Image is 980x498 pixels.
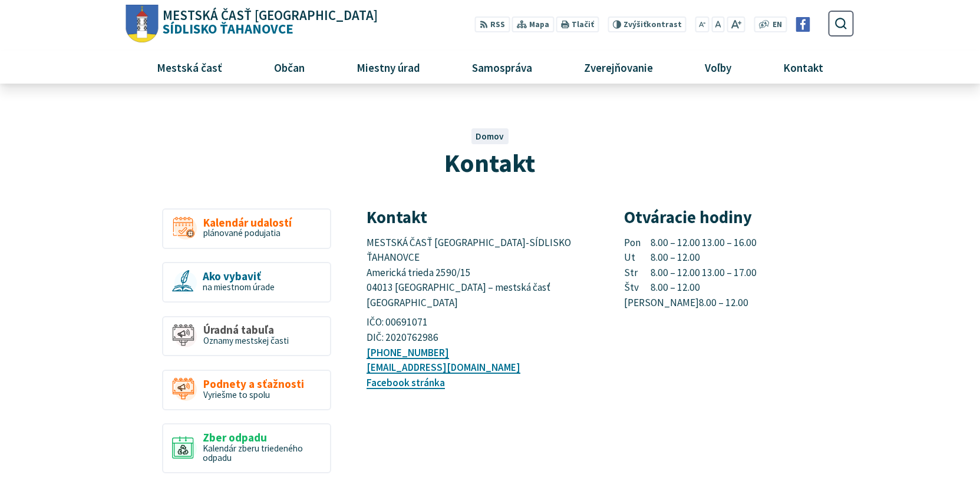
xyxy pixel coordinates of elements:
[203,431,321,444] span: Zber odpadu
[512,16,554,32] a: Mapa
[162,208,331,249] a: Kalendár udalostí plánované podujatia
[367,236,573,310] span: MESTSKÁ ČASŤ [GEOGRAPHIC_DATA]-SÍDLISKO ŤAHANOVCE Americká trieda 2590/15 04013 [GEOGRAPHIC_DATA]...
[135,51,243,83] a: Mestská časť
[579,51,657,83] span: Zverejňovanie
[451,51,554,83] a: Samospráva
[203,270,275,283] span: Ako vybaviť
[623,19,646,29] span: Zvýšiť
[476,131,504,142] a: Domov
[203,378,304,390] span: Podnety a sťažnosti
[162,423,331,473] a: Zber odpadu Kalendár zberu triedeného odpadu
[695,16,710,32] button: Zmenšiť veľkosť písma
[367,361,520,374] a: [EMAIL_ADDRESS][DOMAIN_NAME]
[203,324,289,336] span: Úradná tabuľa
[770,19,786,31] a: EN
[467,51,536,83] span: Samospráva
[490,19,505,31] span: RSS
[203,389,270,400] span: Vyriešme to spolu
[624,250,651,265] span: Ut
[779,51,828,83] span: Kontakt
[624,235,854,311] p: 8.00 – 12.00 13.00 – 16.00 8.00 – 12.00 8.00 – 12.00 13.00 – 17.00 8.00 – 12.00 8.00 – 12.00
[475,16,510,32] a: RSS
[252,51,326,83] a: Občan
[684,51,753,83] a: Voľby
[203,227,281,238] span: plánované podujatia
[159,9,378,36] span: Sídlisko Ťahanovce
[773,19,782,31] span: EN
[367,376,445,389] a: Facebook stránka
[711,16,724,32] button: Nastaviť pôvodnú veľkosť písma
[572,20,594,29] span: Tlačiť
[152,51,226,83] span: Mestská časť
[367,315,596,345] p: IČO: 00691071 DIČ: 2020762986
[162,316,331,357] a: Úradná tabuľa Oznamy mestskej časti
[203,443,303,464] span: Kalendár zberu triedeného odpadu
[367,208,596,227] h3: Kontakt
[203,281,275,293] span: na miestnom úrade
[367,346,449,359] a: [PHONE_NUMBER]
[608,16,686,32] button: Zvýšiťkontrast
[623,20,682,29] span: kontrast
[335,51,441,83] a: Miestny úrad
[126,5,159,43] img: Prejsť na domovskú stránku
[556,16,599,32] button: Tlačiť
[796,17,810,32] img: Prejsť na Facebook stránku
[563,51,675,83] a: Zverejňovanie
[624,265,651,281] span: Str
[624,280,651,296] span: Štv
[727,16,745,32] button: Zväčšiť veľkosť písma
[352,51,424,83] span: Miestny úrad
[624,296,699,311] span: [PERSON_NAME]
[163,9,378,22] span: Mestská časť [GEOGRAPHIC_DATA]
[269,51,309,83] span: Občan
[701,51,736,83] span: Voľby
[203,335,289,346] span: Oznamy mestskej časti
[203,217,292,229] span: Kalendár udalostí
[162,262,331,303] a: Ako vybaviť na miestnom úrade
[624,235,651,251] span: Pon
[529,19,549,31] span: Mapa
[624,208,854,227] h3: Otváracie hodiny
[762,51,845,83] a: Kontakt
[162,370,331,410] a: Podnety a sťažnosti Vyriešme to spolu
[126,5,378,43] a: Logo Sídlisko Ťahanovce, prejsť na domovskú stránku.
[444,147,535,179] span: Kontakt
